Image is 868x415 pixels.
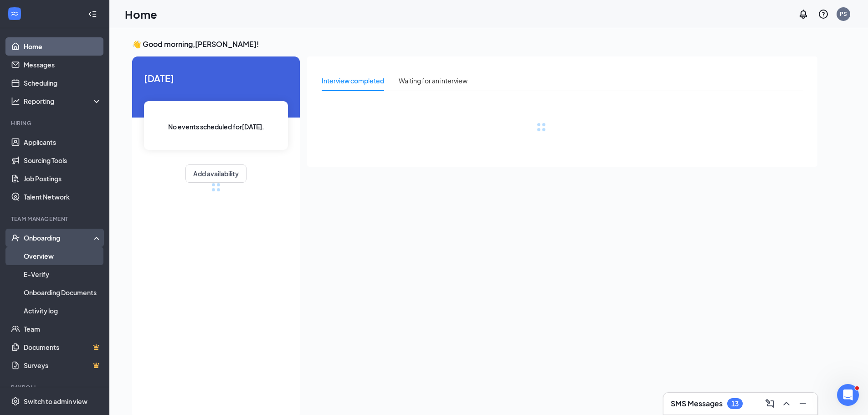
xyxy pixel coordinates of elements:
[24,151,102,169] a: Sourcing Tools
[24,320,102,338] a: Team
[818,9,829,20] svg: QuestionInfo
[796,396,810,411] button: Minimize
[11,97,20,106] svg: Analysis
[24,188,102,206] a: Talent Network
[798,9,809,20] svg: Notifications
[24,74,102,92] a: Scheduling
[185,164,247,183] button: Add availability
[211,183,221,192] div: loading meetings...
[125,6,157,22] h1: Home
[399,76,467,86] div: Waiting for an interview
[765,398,776,409] svg: ComposeMessage
[88,10,97,19] svg: Collapse
[24,233,94,242] div: Onboarding
[24,302,102,320] a: Activity log
[24,133,102,151] a: Applicants
[11,397,20,406] svg: Settings
[24,397,87,406] div: Switch to admin view
[781,398,792,409] svg: ChevronUp
[144,71,288,85] span: [DATE]
[837,384,859,406] iframe: Intercom live chat
[840,10,847,18] div: PS
[24,356,102,374] a: SurveysCrown
[24,97,102,106] div: Reporting
[24,247,102,265] a: Overview
[132,39,817,49] h3: 👋 Good morning, [PERSON_NAME] !
[24,338,102,356] a: DocumentsCrown
[797,398,808,409] svg: Minimize
[763,396,777,411] button: ComposeMessage
[168,122,264,132] span: No events scheduled for [DATE] .
[24,56,102,74] a: Messages
[11,119,100,127] div: Hiring
[11,384,100,391] div: Payroll
[24,169,102,188] a: Job Postings
[10,9,19,18] svg: WorkstreamLogo
[24,283,102,302] a: Onboarding Documents
[671,399,723,409] h3: SMS Messages
[779,396,794,411] button: ChevronUp
[11,233,20,242] svg: UserCheck
[24,37,102,56] a: Home
[24,265,102,283] a: E-Verify
[322,76,384,86] div: Interview completed
[11,215,100,223] div: Team Management
[731,400,739,408] div: 13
